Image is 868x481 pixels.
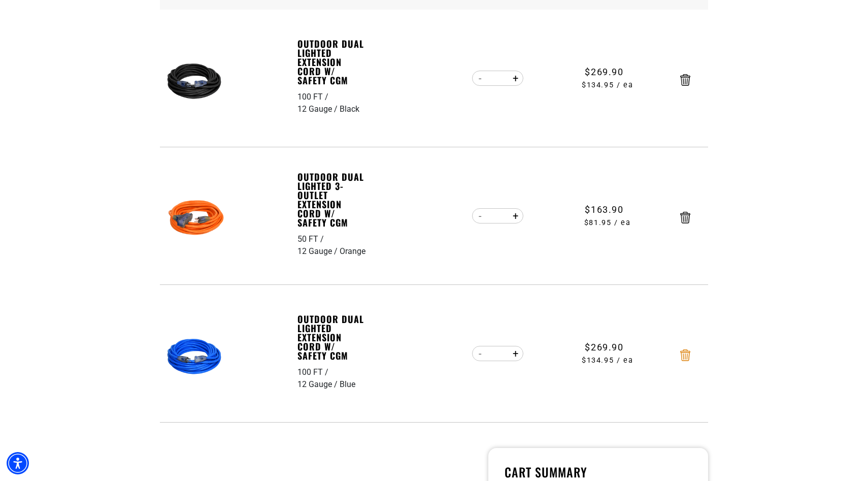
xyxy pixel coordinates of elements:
[488,70,508,87] input: Quantity for Outdoor Dual Lighted Extension Cord w/ Safety CGM
[488,345,508,362] input: Quantity for Outdoor Dual Lighted Extension Cord w/ Safety CGM
[340,378,355,391] div: Blue
[297,172,368,227] a: Outdoor Dual Lighted 3-Outlet Extension Cord w/ Safety CGM
[164,188,228,252] img: orange
[297,91,330,103] div: 100 FT
[553,80,662,91] span: $134.95 / ea
[488,207,508,225] input: Quantity for Outdoor Dual Lighted 3-Outlet Extension Cord w/ Safety CGM
[553,217,662,229] span: $81.95 / ea
[297,39,368,85] a: Outdoor Dual Lighted Extension Cord w/ Safety CGM
[7,452,29,474] div: Accessibility Menu
[585,340,623,354] span: $269.90
[680,351,690,359] a: Remove Outdoor Dual Lighted Extension Cord w/ Safety CGM - 100 FT / 12 Gauge / Blue
[297,233,326,245] div: 50 FT
[297,314,368,360] a: Outdoor Dual Lighted Extension Cord w/ Safety CGM
[553,355,662,366] span: $134.95 / ea
[680,76,690,83] a: Remove Outdoor Dual Lighted Extension Cord w/ Safety CGM - 100 FT / 12 Gauge / Black
[297,103,340,115] div: 12 Gauge
[680,214,690,221] a: Remove Outdoor Dual Lighted 3-Outlet Extension Cord w/ Safety CGM - 50 FT / 12 Gauge / Orange
[297,378,340,391] div: 12 Gauge
[164,326,228,390] img: Blue
[585,203,623,216] span: $163.90
[297,366,330,378] div: 100 FT
[164,50,228,114] img: Black
[585,65,623,79] span: $269.90
[340,245,365,258] div: Orange
[340,103,359,115] div: Black
[297,245,340,258] div: 12 Gauge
